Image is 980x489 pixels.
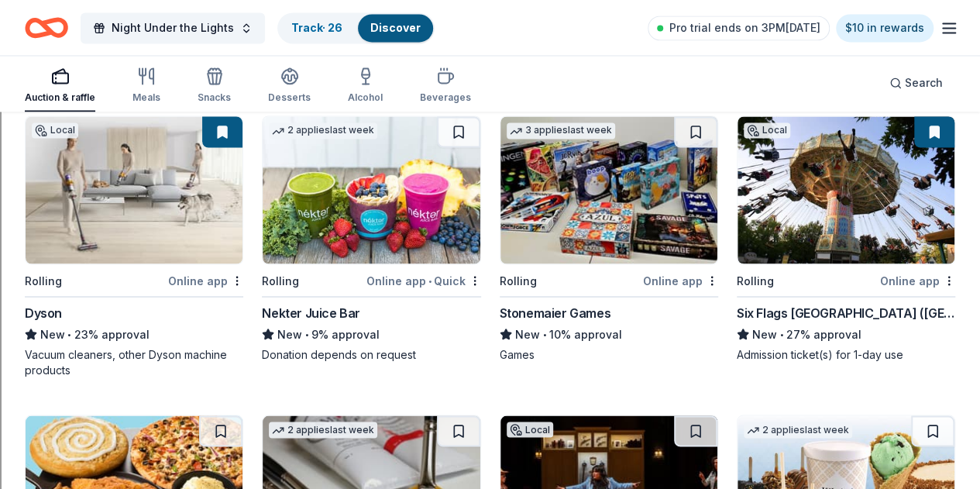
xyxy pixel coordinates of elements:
div: Newspaper [6,260,974,274]
div: Download [6,176,974,190]
button: Desserts [268,60,311,112]
input: Search outlines [6,20,143,36]
div: Sort New > Old [6,50,974,64]
button: Beverages [420,60,471,112]
div: Add Outline Template [6,204,974,218]
button: Snacks [198,60,231,112]
button: Alcohol [348,60,383,112]
div: SAVE AND GO HOME [6,374,974,387]
span: Pro trial ends on 3PM[DATE] [669,19,820,37]
div: Journal [6,232,974,246]
button: Search [877,67,955,98]
div: This outline has no content. Would you like to delete it? [6,360,974,374]
button: Night Under the Lights [81,12,265,43]
div: Visual Art [6,288,974,301]
div: Home [6,6,324,20]
div: Rename [6,120,974,134]
div: Auction & raffle [25,91,95,104]
div: MOVE [6,443,974,457]
div: Sign out [6,106,974,120]
div: Delete [6,78,974,92]
div: CANCEL [6,332,974,346]
div: Move To ... [6,64,974,78]
div: Meals [132,91,160,104]
div: Beverages [420,91,471,104]
span: Search [905,74,943,92]
a: $10 in rewards [836,14,934,42]
div: New source [6,457,974,471]
div: Move To ... [6,134,974,148]
button: Meals [132,60,160,112]
a: Home [25,9,68,46]
div: Desserts [268,91,311,104]
div: CANCEL [6,429,974,443]
div: Search for Source [6,218,974,232]
div: Sort A > Z [6,36,974,50]
div: Home [6,415,974,429]
a: Pro trial ends on 3PM[DATE] [648,15,830,40]
div: Television/Radio [6,274,974,288]
a: Track· 26 [291,21,342,34]
div: Print [6,190,974,204]
div: Magazine [6,246,974,260]
div: Alcohol [348,91,383,104]
button: Track· 26Discover [277,12,435,43]
div: Delete [6,148,974,162]
span: Night Under the Lights [112,19,234,37]
div: Rename Outline [6,162,974,176]
div: Snacks [198,91,231,104]
div: Options [6,92,974,106]
div: Move to ... [6,401,974,415]
a: Discover [370,21,421,34]
div: DELETE [6,387,974,401]
div: SAVE [6,471,974,485]
div: ??? [6,346,974,360]
div: TODO: put dlg title [6,301,974,315]
button: Auction & raffle [25,60,95,112]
